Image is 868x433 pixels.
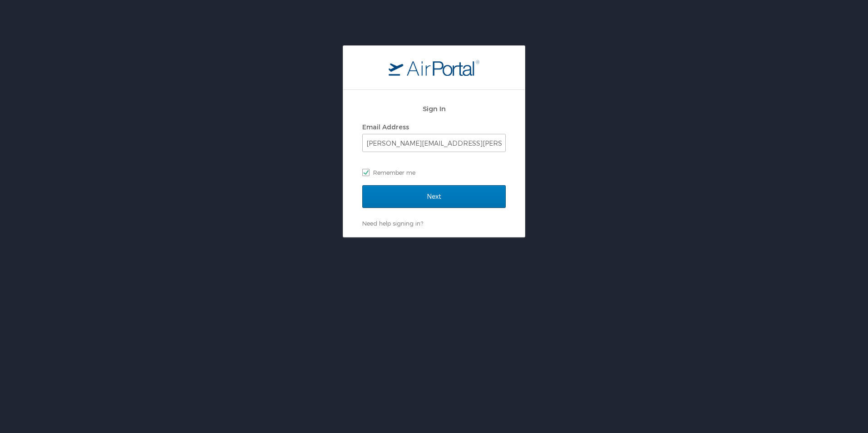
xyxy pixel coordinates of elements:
h2: Sign In [362,103,506,114]
input: Next [362,185,506,208]
img: logo [389,59,479,76]
label: Email Address [362,123,409,131]
a: Need help signing in? [362,220,423,227]
label: Remember me [362,166,506,179]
